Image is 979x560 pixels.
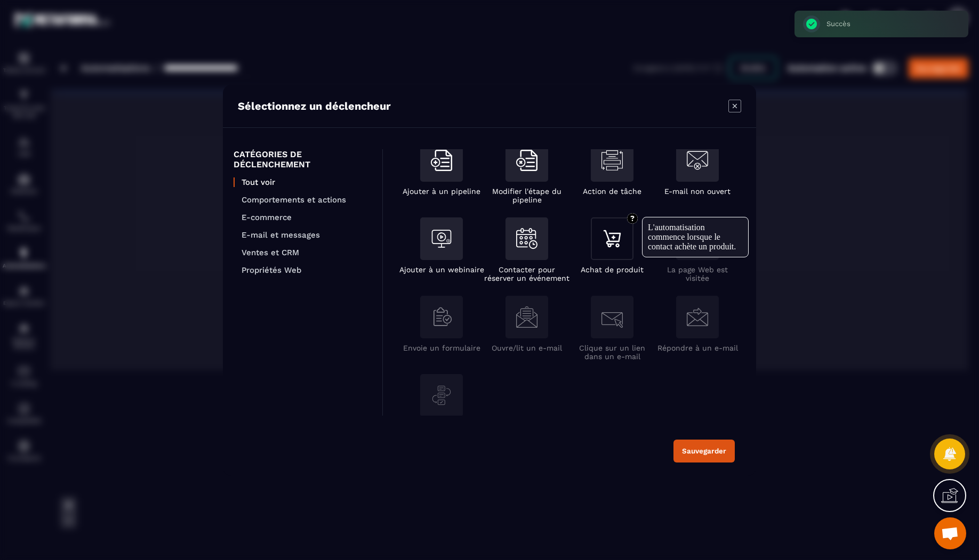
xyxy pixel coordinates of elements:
[242,177,372,187] p: Tout voir
[403,187,480,196] p: Ajouter à un pipeline
[601,306,623,328] img: clickEmail.svg
[242,265,372,275] p: Propriétés Web
[516,150,537,171] img: removeFromList.svg
[581,265,644,274] p: Achat de produit
[242,195,372,205] p: Comportements et actions
[601,228,623,249] img: productPurchase.svg
[583,187,641,196] p: Action de tâche
[234,149,372,169] p: CATÉGORIES DE DÉCLENCHEMENT
[403,344,480,352] p: Envoie un formulaire
[648,223,743,251] div: L'automatisation commence lorsque le contact achète un produit.
[492,344,562,352] p: Ouvre/lit un e-mail
[627,213,638,224] img: circle-question.f98f3ed8.svg
[238,100,391,112] p: Sélectionnez un déclencheur
[516,306,537,328] img: readMail.svg
[431,228,452,249] img: addToAWebinar.svg
[431,150,452,171] img: addToList.svg
[484,265,569,282] p: Contacter pour réserver un événement
[399,265,484,274] p: Ajouter à un webinaire
[657,344,738,352] p: Répondre à un e-mail
[687,306,708,328] img: answerEmail.svg
[934,517,966,549] div: Ouvrir le chat
[601,150,623,171] img: taskAction.svg
[569,344,655,361] p: Clique sur un lien dans un e-mail
[242,248,372,257] p: Ventes et CRM
[664,187,731,196] p: E-mail non ouvert
[655,265,740,282] p: La page Web est visitée
[484,187,569,204] p: Modifier l'étape du pipeline
[687,150,708,171] img: notOpenEmail.svg
[516,228,537,249] img: contactBookAnEvent.svg
[431,306,452,328] img: formSubmit.svg
[242,230,372,240] p: E-mail et messages
[673,440,735,462] button: Sauvegarder
[242,213,372,222] p: E-commerce
[431,385,452,406] img: projectChangePhase.svg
